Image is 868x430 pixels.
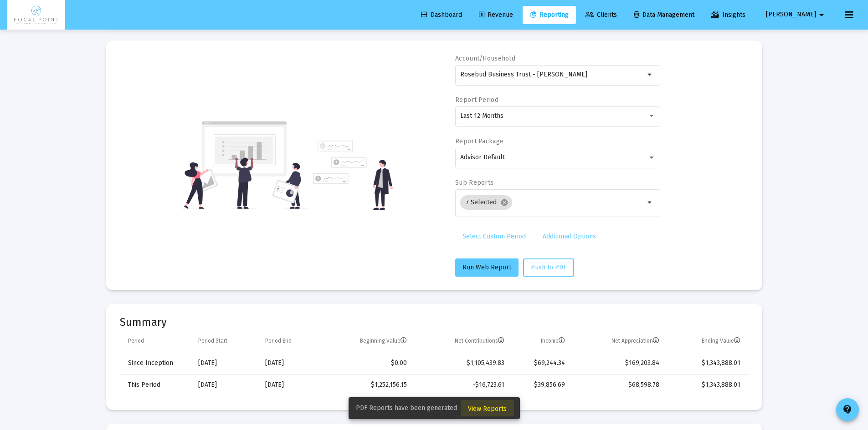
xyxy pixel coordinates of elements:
div: Period End [265,337,292,344]
div: Period [128,337,144,344]
td: $39,856.69 [511,374,571,396]
td: -$16,723.61 [413,374,511,396]
button: [PERSON_NAME] [755,5,838,24]
input: Search or select an account or household [460,71,645,78]
span: Insights [711,11,745,19]
span: Run Web Report [462,263,511,271]
a: Insights [704,6,753,24]
div: Net Contributions [455,337,504,344]
td: Column Income [511,330,571,352]
span: PDF Reports have been generated [356,404,457,413]
img: Dashboard [14,6,58,24]
button: View Reports [461,400,514,416]
label: Report Period [455,96,498,104]
div: Ending Value [702,337,740,344]
mat-icon: arrow_drop_down [645,69,656,80]
div: [DATE] [265,380,316,390]
span: Reporting [530,11,569,19]
div: Beginning Value [360,337,407,344]
div: [DATE] [198,380,252,390]
div: [DATE] [198,359,252,368]
td: Column Period End [259,330,322,352]
mat-card-title: Summary [120,318,749,327]
td: $1,343,888.01 [666,374,748,396]
div: Income [541,337,565,344]
button: Run Web Report [455,258,519,277]
td: Column Beginning Value [322,330,413,352]
td: $69,244.34 [511,352,571,374]
a: Revenue [472,6,520,24]
div: Data grid [120,330,749,396]
td: Column Period [120,330,192,352]
td: $1,252,156.15 [322,374,413,396]
td: Column Period Start [192,330,259,352]
button: Push to PDF [523,258,574,277]
div: [DATE] [265,359,316,368]
a: Data Management [627,6,702,24]
td: $68,598.78 [571,374,666,396]
td: $169,203.84 [571,352,666,374]
mat-icon: arrow_drop_down [816,6,827,24]
label: Account/Household [455,55,515,62]
span: Revenue [479,11,513,19]
mat-chip-list: Selection [460,193,645,212]
mat-icon: cancel [500,198,508,207]
a: Clients [578,6,624,24]
td: Since Inception [120,352,192,374]
span: Additional Options [543,233,596,240]
a: Reporting [523,6,576,24]
td: Column Net Contributions [413,330,511,352]
img: reporting-alt [313,141,393,210]
span: View Reports [468,405,507,413]
div: Period Start [198,337,227,344]
label: Report Package [455,137,503,145]
a: Dashboard [414,6,469,24]
td: This Period [120,374,192,396]
mat-chip: 7 Selected [460,195,512,210]
span: Push to PDF [531,263,566,271]
span: Last 12 Months [460,112,503,120]
div: Net Appreciation [611,337,659,344]
span: Data Management [634,11,694,19]
td: $1,105,439.83 [413,352,511,374]
span: Dashboard [421,11,462,19]
mat-icon: contact_support [842,404,853,415]
td: $1,343,888.01 [666,352,748,374]
span: Advisor Default [460,153,505,161]
img: reporting [182,120,308,210]
span: Select Custom Period [462,233,526,240]
label: Sub Reports [455,179,493,187]
mat-icon: arrow_drop_down [645,197,656,208]
span: [PERSON_NAME] [766,11,816,19]
td: $0.00 [322,352,413,374]
td: Column Ending Value [666,330,748,352]
td: Column Net Appreciation [571,330,666,352]
span: Clients [586,11,617,19]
